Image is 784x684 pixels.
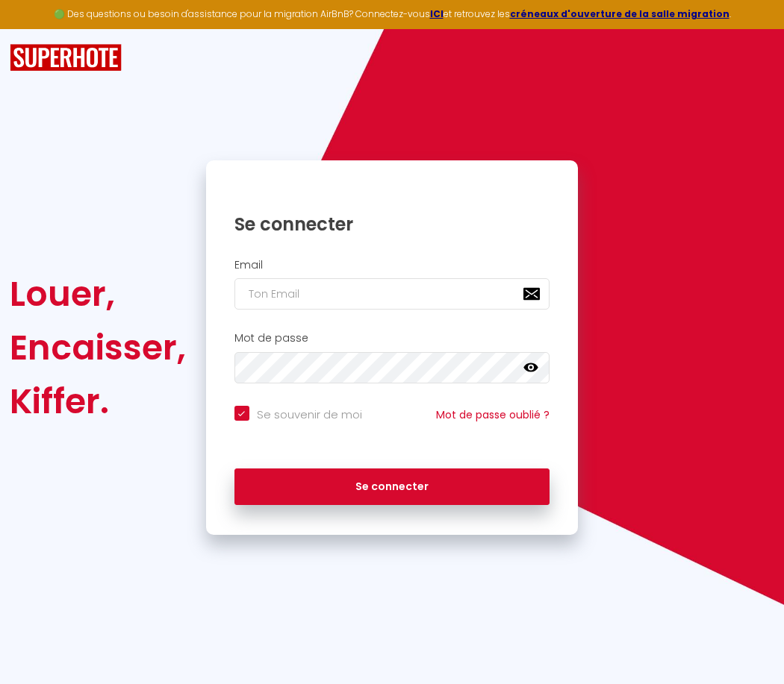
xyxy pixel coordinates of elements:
h2: Mot de passe [234,332,550,345]
a: créneaux d'ouverture de la salle migration [510,7,729,20]
h2: Email [234,259,550,272]
img: SuperHote logo [10,44,122,72]
a: ICI [430,7,444,20]
div: Louer, [10,267,186,321]
a: Mot de passe oublié ? [436,407,550,422]
input: Ton Email [234,278,550,310]
button: Se connecter [234,468,550,506]
div: Kiffer. [10,374,186,428]
div: Encaisser, [10,321,186,374]
h1: Se connecter [234,213,550,236]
